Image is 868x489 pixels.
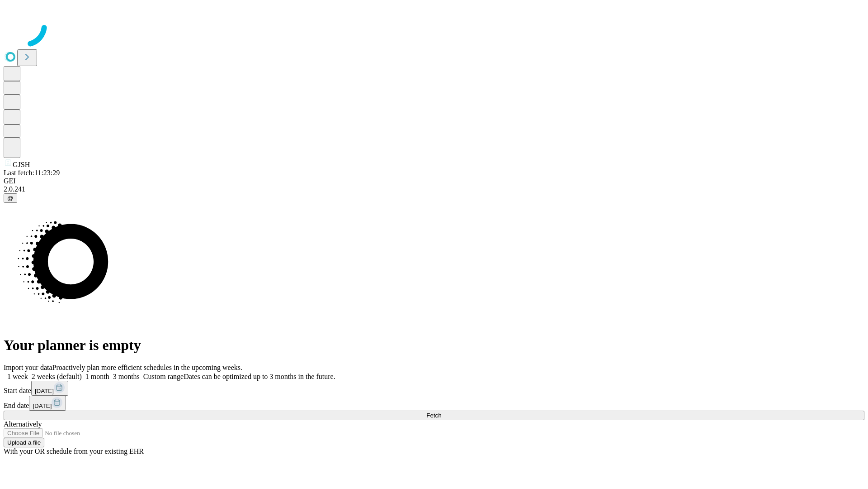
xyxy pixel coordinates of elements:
[4,411,864,420] button: Fetch
[184,373,335,380] span: Dates can be optimized up to 3 months in the future.
[33,403,52,409] span: [DATE]
[4,447,144,455] span: With your OR schedule from your existing EHR
[7,195,14,201] span: @
[4,337,864,354] h1: Your planner is empty
[85,373,109,380] span: 1 month
[4,438,44,447] button: Upload a file
[7,373,28,380] span: 1 week
[4,185,864,193] div: 2.0.241
[426,412,441,419] span: Fetch
[4,169,60,177] span: Last fetch: 11:23:29
[4,420,42,428] span: Alternatively
[29,396,66,411] button: [DATE]
[143,373,184,380] span: Custom range
[13,161,30,168] span: GJSH
[4,381,864,396] div: Start date
[4,193,17,203] button: @
[4,177,864,185] div: GEI
[52,364,242,371] span: Proactively plan more efficient schedules in the upcoming weeks.
[113,373,140,380] span: 3 months
[4,364,52,371] span: Import your data
[4,396,864,411] div: End date
[32,373,82,380] span: 2 weeks (default)
[31,381,68,396] button: [DATE]
[35,388,54,394] span: [DATE]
